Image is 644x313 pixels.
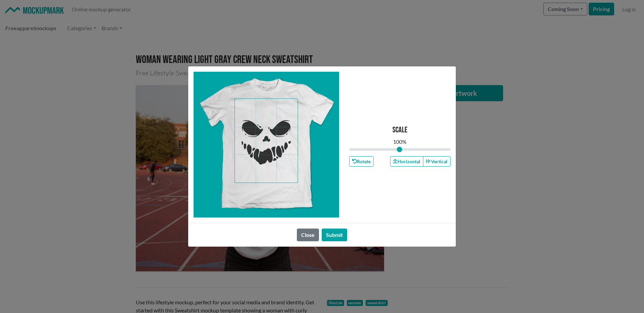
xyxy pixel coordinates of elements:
[349,156,374,167] button: Rotate
[393,138,407,146] div: 100 %
[423,156,450,167] button: Vertical
[297,229,319,241] button: Close
[390,156,423,167] button: Horizontal
[322,229,347,241] button: Submit
[392,125,408,135] p: Scale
